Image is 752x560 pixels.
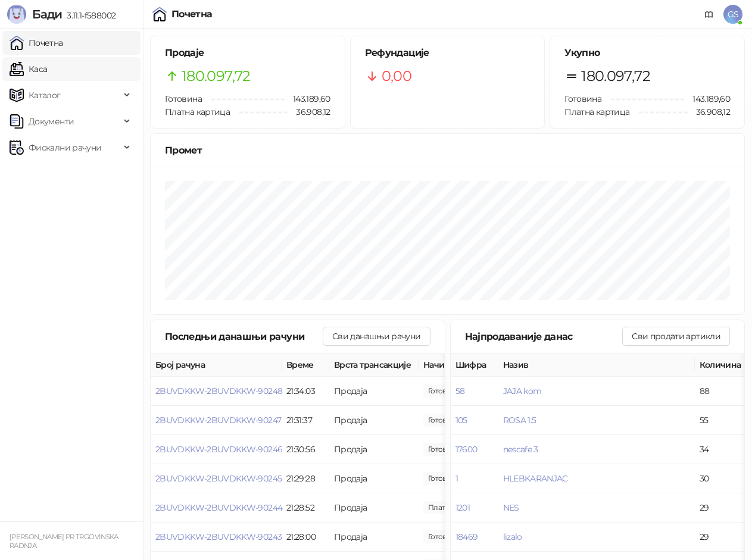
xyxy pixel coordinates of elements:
[695,353,748,377] th: Количина
[455,531,478,542] button: 18469
[455,502,470,513] button: 1201
[498,353,695,377] th: Назив
[564,93,601,104] span: Готовина
[423,472,464,485] span: 75,00
[288,105,330,118] span: 36.908,12
[165,143,730,158] div: Промет
[10,533,118,550] small: [PERSON_NAME] PR TRGOVINSKA RADNJA
[503,531,522,542] button: lizalo
[423,384,464,398] span: 130,00
[7,5,26,24] img: Logo
[419,353,538,377] th: Начини плаћања
[182,65,251,87] span: 180.097,72
[688,105,730,118] span: 36.908,12
[423,443,464,456] span: 668,00
[455,386,465,396] button: 58
[282,353,329,377] th: Време
[155,386,282,396] button: 2BUVDKKW-2BUVDKKW-90248
[700,5,719,24] a: Документација
[285,92,330,105] span: 143.189,60
[695,523,748,552] td: 29
[423,501,487,514] span: 660,00
[282,493,329,523] td: 21:28:52
[155,444,282,455] button: 2BUVDKKW-2BUVDKKW-90246
[564,46,730,60] h5: Укупно
[151,353,282,377] th: Број рачуна
[503,415,536,426] button: ROSA 1.5
[29,110,74,133] span: Документи
[684,92,730,105] span: 143.189,60
[323,327,430,346] button: Сви данашњи рачуни
[155,531,282,542] button: 2BUVDKKW-2BUVDKKW-90243
[695,377,748,406] td: 88
[171,10,213,19] div: Почетна
[282,377,329,406] td: 21:34:03
[165,46,330,60] h5: Продаје
[503,502,519,513] button: NES
[365,46,531,60] h5: Рефундације
[155,473,282,484] button: 2BUVDKKW-2BUVDKKW-90245
[10,57,47,81] a: Каса
[382,65,411,87] span: 0,00
[695,493,748,523] td: 29
[423,414,464,427] span: 625,00
[423,530,464,543] span: 15,00
[165,93,202,104] span: Готовина
[282,464,329,493] td: 21:29:28
[10,31,63,55] a: Почетна
[329,523,419,552] td: Продаја
[503,386,542,396] button: JAJA kom
[62,10,116,21] span: 3.11.1-f588002
[695,464,748,493] td: 30
[564,107,629,117] span: Платна картица
[329,435,419,464] td: Продаја
[155,415,281,426] button: 2BUVDKKW-2BUVDKKW-90247
[282,435,329,464] td: 21:30:56
[455,444,478,455] button: 17600
[155,502,282,513] button: 2BUVDKKW-2BUVDKKW-90244
[165,107,230,117] span: Платна картица
[32,7,62,21] span: Бади
[282,523,329,552] td: 21:28:00
[455,473,458,484] button: 1
[581,65,650,87] span: 180.097,72
[695,435,748,464] td: 34
[503,473,568,484] button: HLEBKARANJAC
[455,415,467,426] button: 105
[29,83,61,107] span: Каталог
[451,353,498,377] th: Шифра
[723,5,742,24] span: GS
[622,327,730,346] button: Сви продати артикли
[503,444,538,455] button: nescafe 3
[165,329,323,344] div: Последњи данашњи рачуни
[329,353,419,377] th: Врста трансакције
[329,464,419,493] td: Продаја
[29,136,101,159] span: Фискални рачуни
[282,406,329,435] td: 21:31:37
[329,493,419,523] td: Продаја
[695,406,748,435] td: 55
[329,377,419,406] td: Продаја
[465,329,623,344] div: Најпродаваније данас
[329,406,419,435] td: Продаја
